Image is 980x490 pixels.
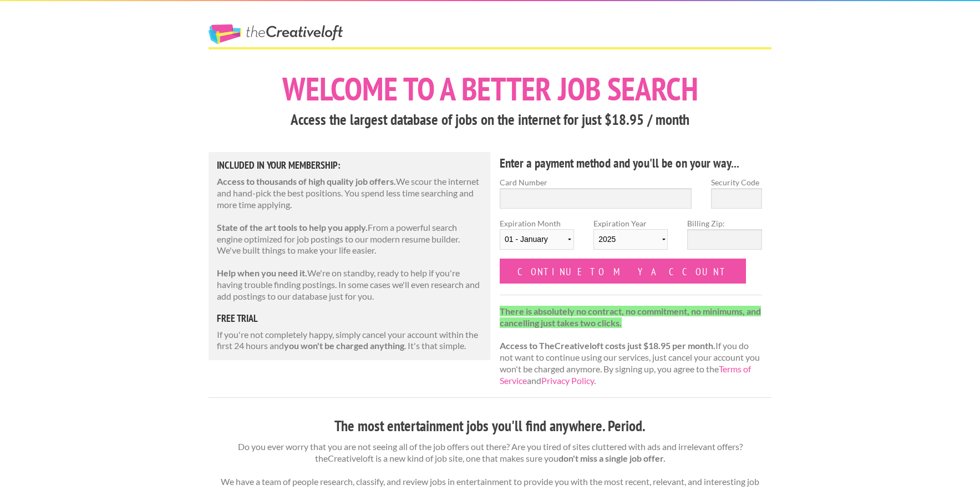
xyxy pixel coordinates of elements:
strong: There is absolutely no contract, no commitment, no minimums, and cancelling just takes two clicks. [500,306,761,328]
label: Card Number [500,176,692,188]
label: Security Code [711,176,762,188]
h5: Included in Your Membership: [217,160,482,170]
a: Privacy Policy [541,375,594,386]
p: If you're not completely happy, simply cancel your account within the first 24 hours and . It's t... [217,329,482,352]
label: Billing Zip: [687,218,761,229]
p: From a powerful search engine optimized for job postings to our modern resume builder. We've buil... [217,222,482,256]
h3: Access the largest database of jobs on the internet for just $18.95 / month [209,109,771,130]
p: We're on standby, ready to help if you're having trouble finding postings. In some cases we'll ev... [217,267,482,302]
label: Expiration Year [593,218,668,259]
strong: Access to thousands of high quality job offers. [217,176,396,186]
h4: Enter a payment method and you'll be on your way... [500,154,762,172]
h1: Welcome to a better job search [209,73,771,105]
h5: free trial [217,314,482,324]
input: Continue to my account [500,259,746,284]
strong: don't miss a single job offer. [558,453,666,463]
select: Expiration Year [593,229,668,250]
p: We scour the internet and hand-pick the best positions. You spend less time searching and more ti... [217,176,482,210]
label: Expiration Month [500,218,574,259]
a: Terms of Service [500,363,751,386]
h3: The most entertainment jobs you'll find anywhere. Period. [209,416,771,437]
strong: Help when you need it. [217,267,307,278]
p: If you do not want to continue using our services, just cancel your account you won't be charged ... [500,306,762,387]
strong: State of the art tools to help you apply. [217,222,368,233]
select: Expiration Month [500,229,574,250]
a: The Creative Loft [209,24,343,44]
strong: Access to TheCreativeloft costs just $18.95 per month. [500,340,715,351]
strong: you won't be charged anything [284,340,404,351]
